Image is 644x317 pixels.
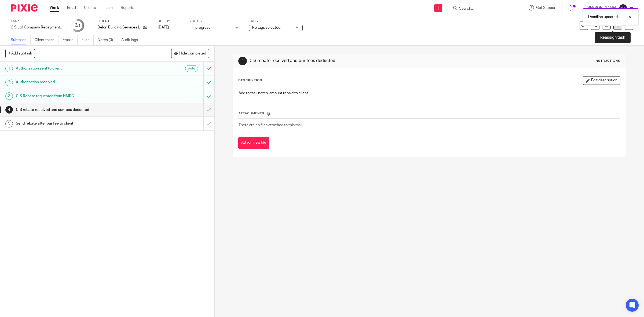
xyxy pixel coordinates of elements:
button: Hide completed [171,49,209,58]
a: Emails [63,35,78,45]
div: CIS Ltd Company Repayments 25 [11,25,64,30]
a: Notes (0) [98,35,117,45]
span: Attachments [239,112,264,115]
div: 2 [5,79,13,86]
div: Auto [185,65,198,72]
label: Due by [158,19,182,23]
a: Work [50,5,59,10]
a: Audit logs [121,35,142,45]
div: 3 [5,92,13,100]
a: Reports [121,5,134,10]
div: 3 [75,22,80,28]
span: [DATE] [158,25,169,29]
h1: CIS Rebate requested from HMRC [16,92,137,100]
img: svg%3E [619,4,627,12]
div: 4 [238,57,247,65]
label: Tags [249,19,303,23]
label: Status [189,19,242,23]
span: No tags selected [252,26,280,30]
h1: Authorisation received [16,78,137,86]
p: Description [238,78,262,83]
label: Task [11,19,64,23]
button: Edit description [583,76,620,85]
a: Client tasks [35,35,58,45]
span: In progress [192,26,210,30]
a: Email [67,5,76,10]
h1: Send rebate after our fee to client [16,119,137,127]
div: Instructions [595,59,620,63]
p: Delon Building Services Ltd [97,25,140,30]
a: Team [104,5,113,10]
a: Subtasks [11,35,31,45]
a: Files [82,35,94,45]
div: 4 [5,106,13,114]
div: 1 [5,65,13,72]
button: + Add subtask [5,49,35,58]
img: Pixie [11,4,38,12]
small: /5 [77,24,80,27]
label: Client [97,19,151,23]
span: Hide completed [179,52,206,56]
p: Add to task notes, amount repaid to client. [239,90,620,96]
h1: Authorisation sent to client [16,64,137,72]
div: 5 [5,120,13,127]
h1: CIS rebate received and our fees deducted [250,58,441,64]
p: Deadline updated. [588,14,619,20]
button: Attach new file [238,137,269,149]
span: There are no files attached to this task. [239,123,303,127]
h1: CIS rebate received and our fees deducted [16,106,137,114]
a: Clients [84,5,96,10]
